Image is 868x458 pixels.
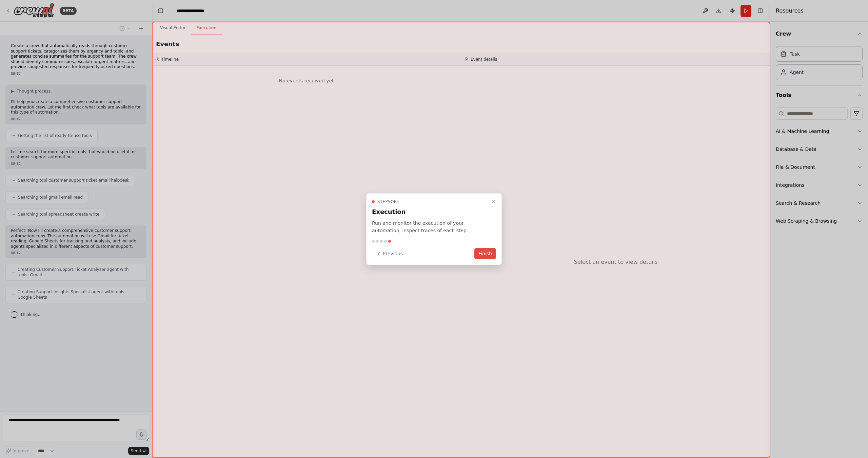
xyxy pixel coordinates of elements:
span: Step 5 of 5 [377,199,399,204]
p: Run and monitor the execution of your automation, inspect traces of each step. [372,219,488,235]
button: Hide left sidebar [156,6,165,16]
button: Close walkthrough [489,197,497,205]
button: Finish [474,248,496,259]
h3: Execution [372,207,488,216]
button: Previous [372,248,407,259]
